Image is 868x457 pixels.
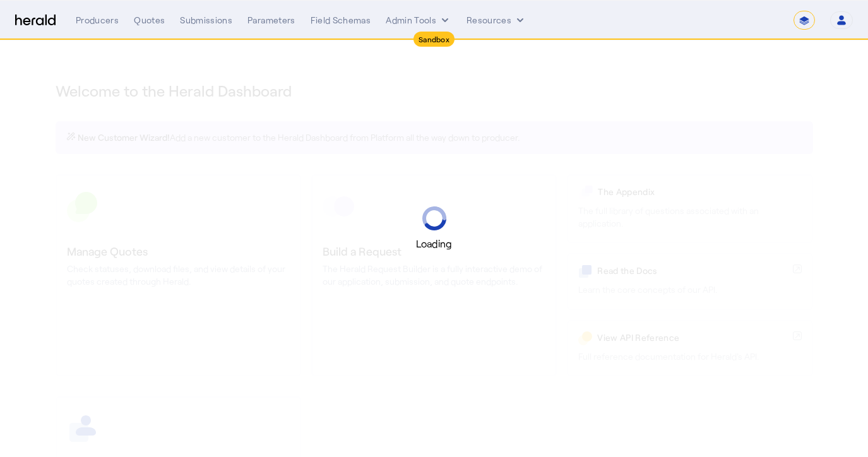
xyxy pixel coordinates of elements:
div: Quotes [134,14,165,27]
div: Submissions [180,14,232,27]
button: Resources dropdown menu [467,14,526,27]
img: Herald Logo [15,15,56,27]
div: Parameters [247,14,295,27]
div: Producers [76,14,119,27]
div: Field Schemas [311,14,371,27]
div: Sandbox [413,32,455,47]
button: internal dropdown menu [386,14,451,27]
